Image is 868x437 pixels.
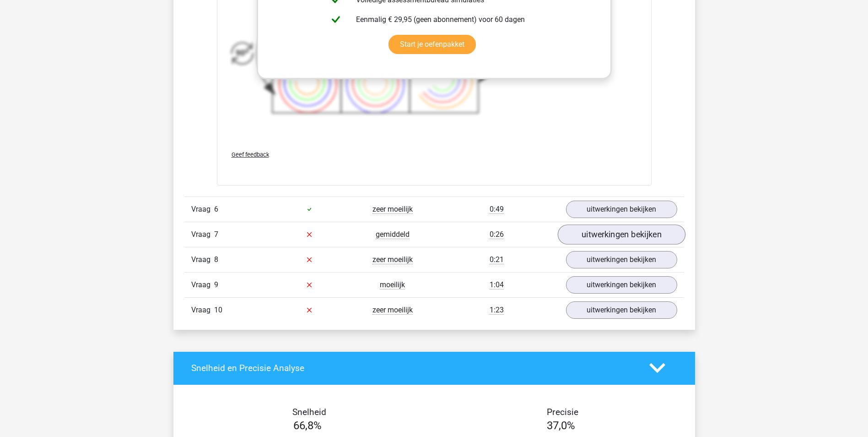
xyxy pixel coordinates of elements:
[566,251,677,268] a: uitwerkingen bekijken
[191,204,214,215] span: Vraag
[490,280,504,290] span: 1:04
[191,305,214,316] span: Vraag
[232,151,269,158] span: Geef feedback
[445,407,681,417] h4: Precisie
[490,255,504,264] span: 0:21
[566,276,677,294] a: uitwerkingen bekijken
[214,255,218,264] span: 8
[191,407,427,417] h4: Snelheid
[214,280,218,289] span: 9
[191,254,214,265] span: Vraag
[293,419,322,432] span: 66,8%
[191,363,636,373] h4: Snelheid en Precisie Analyse
[490,306,504,315] span: 1:23
[214,205,218,213] span: 6
[490,230,504,239] span: 0:26
[372,205,413,214] span: zeer moeilijk
[372,255,413,264] span: zeer moeilijk
[372,306,413,315] span: zeer moeilijk
[214,306,222,314] span: 10
[490,205,504,214] span: 0:49
[557,224,685,245] a: uitwerkingen bekijken
[376,230,410,239] span: gemiddeld
[380,280,405,290] span: moeilijk
[388,35,476,54] a: Start je oefenpakket
[191,279,214,290] span: Vraag
[191,229,214,240] span: Vraag
[214,230,218,239] span: 7
[566,201,677,218] a: uitwerkingen bekijken
[547,419,575,432] span: 37,0%
[566,301,677,319] a: uitwerkingen bekijken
